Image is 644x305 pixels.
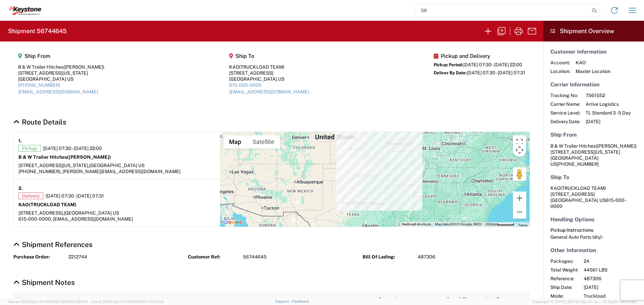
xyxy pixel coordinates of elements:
span: Location: [550,68,570,74]
span: Map data ©2025 Google, INEGI [435,222,482,226]
img: Google [222,218,244,227]
span: [DATE] 07:30 - [DATE] 07:31 [46,193,104,199]
button: Toggle fullscreen view [513,135,526,149]
button: Zoom in [513,192,526,205]
span: 7561552 [586,92,631,98]
span: Master Location [576,68,610,74]
a: Terms [518,223,528,227]
span: Delivery [18,193,43,199]
span: Client: 2025.18.0-27d3021 [91,300,163,304]
h2: Shipment 56744645 [8,27,67,35]
a: [EMAIL_ADDRESS][DOMAIN_NAME] [229,89,309,94]
span: 200 km [486,222,497,226]
a: Hide Details [13,118,66,126]
span: B & W Trailer Hitches [550,143,596,149]
header: Shipment Overview [543,21,644,42]
div: [PHONE_NUMBER], [PERSON_NAME][EMAIL_ADDRESS][DOMAIN_NAME] [18,168,215,174]
span: [GEOGRAPHIC_DATA] US [89,163,145,168]
span: Delivery Date: [550,119,580,125]
span: Tracking No: [550,92,580,98]
button: Drag Pegman onto the map to open Street View [513,167,526,181]
span: Service Level: [550,110,580,116]
span: Arrive Logistics [586,101,631,107]
span: Truckload [584,293,641,299]
span: Ship Date: [550,284,578,290]
span: ([PERSON_NAME]) [596,143,637,149]
span: [STREET_ADDRESS][US_STATE] [550,149,620,155]
span: ([PERSON_NAME]) [67,154,111,160]
h6: Pickup Instructions [550,227,637,233]
a: Hide Details [13,278,75,287]
span: [DATE] [586,119,631,125]
div: [STREET_ADDRESS] [229,70,309,76]
a: Hide Details [13,240,93,249]
span: [DATE] 10:20:09 [136,300,163,304]
span: [DATE] [584,284,641,290]
span: 56744645 [243,254,267,260]
span: 615-000-0000 [550,198,626,209]
span: Copyright © [DATE]-[DATE] Agistix Inc., All Rights Reserved [533,299,636,305]
a: Open this area in Google Maps (opens a new window) [222,218,244,227]
input: Shipment, tracking or reference number [416,4,590,17]
strong: Customer Ref: [188,254,238,260]
span: 487306 [584,276,641,282]
h5: Ship From [550,132,637,138]
span: Carrier Name: [550,101,580,107]
span: Deliver By Date: [434,70,467,75]
h5: Carrier Information [550,81,637,88]
span: [STREET_ADDRESS][US_STATE], [18,163,89,168]
span: [DATE] 07:30 - [DATE] 07:31 [467,70,525,75]
button: Map camera controls [513,143,526,157]
span: ([PERSON_NAME]) [63,64,104,70]
strong: Bill Of Lading: [363,254,413,260]
a: Feedback [292,299,309,303]
h5: Ship To [229,53,309,59]
span: Mode: [550,293,578,299]
strong: KAO [18,202,76,207]
button: Show satellite imagery [247,135,280,149]
span: (TRUCKLOAD TEAM) [560,185,606,191]
span: TL Standard 3 - 5 Day [586,110,631,116]
span: [GEOGRAPHIC_DATA] US [64,210,119,216]
div: [STREET_ADDRESS][US_STATE] [18,70,104,76]
a: Support [275,299,292,303]
div: KAO [229,64,309,70]
span: [DATE] 09:51:11 [63,300,88,304]
div: General Auto Parts (dry) - [550,234,637,240]
address: [GEOGRAPHIC_DATA] US [550,185,637,209]
span: [STREET_ADDRESS], [18,210,64,216]
span: [DATE] 07:30 - [DATE] 22:00 [463,62,522,67]
div: [GEOGRAPHIC_DATA] US [18,76,104,82]
button: Map Scale: 200 km per 47 pixels [484,222,516,227]
a: [EMAIL_ADDRESS][DOMAIN_NAME] [18,89,98,94]
strong: B & W Trailer Hitches [18,154,111,160]
div: [GEOGRAPHIC_DATA] US [229,76,309,82]
span: (TRUCKLOAD TEAM) [29,202,76,207]
div: B & W Trailer Hitches [18,64,104,70]
span: Account: [550,60,570,66]
h5: Other Information [550,247,637,253]
h5: Ship From [18,53,104,59]
span: Packages: [550,258,578,264]
span: [DATE] 07:30 - [DATE] 22:00 [43,145,102,151]
address: [GEOGRAPHIC_DATA] US [550,143,637,167]
button: Show street map [223,135,247,149]
span: 487306 [418,254,435,260]
span: Server: 2025.18.0-dd719145275 [8,300,88,304]
span: Reference: [550,276,578,282]
span: 2212744 [68,254,87,260]
span: 24 [584,258,641,264]
span: Pickup [18,145,41,152]
span: KAO [STREET_ADDRESS] [550,185,606,197]
span: [PHONE_NUMBER] [557,161,599,167]
h5: Customer Information [550,49,637,55]
h5: Handling Options [550,216,637,223]
a: [PHONE_NUMBER] [18,82,60,88]
a: 615-000-0000 [229,82,262,88]
span: KAO [576,60,610,66]
strong: 2. [18,184,23,193]
button: Keyboard shortcuts [402,222,431,227]
span: 44561 LBS [584,267,641,273]
span: Total Weight: [550,267,578,273]
strong: Purchase Order: [13,254,64,260]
